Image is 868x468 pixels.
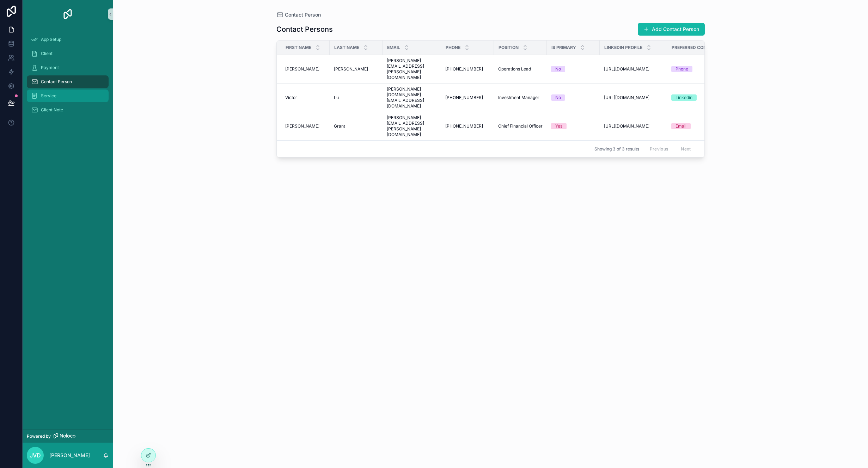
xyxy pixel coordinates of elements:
[671,123,747,129] a: Email
[672,45,738,50] span: Preferred Contact Method
[41,93,56,99] span: Service
[499,45,519,50] span: Position
[445,66,483,72] span: [PHONE_NUMBER]
[49,452,90,459] p: [PERSON_NAME]
[551,66,595,72] a: No
[676,94,692,101] div: Linkedin
[387,45,400,50] span: Email
[41,65,59,70] span: Payment
[334,66,378,72] a: [PERSON_NAME]
[555,66,561,72] div: No
[285,95,297,100] span: Victor
[604,123,649,129] span: [URL][DOMAIN_NAME]
[498,95,543,100] a: Investment Manager
[285,123,319,129] span: [PERSON_NAME]
[334,95,339,100] span: Lu
[27,90,109,102] a: Service
[27,433,51,439] span: Powered by
[387,115,437,137] a: [PERSON_NAME][EMAIL_ADDRESS][PERSON_NAME][DOMAIN_NAME]
[276,24,333,34] h1: Contact Persons
[671,94,747,101] a: Linkedin
[23,430,113,443] a: Powered by
[285,66,325,72] a: [PERSON_NAME]
[446,45,460,50] span: Phone
[387,58,437,80] a: [PERSON_NAME][EMAIL_ADDRESS][PERSON_NAME][DOMAIN_NAME]
[604,123,663,129] a: [URL][DOMAIN_NAME]
[285,123,325,129] a: [PERSON_NAME]
[285,66,319,72] span: [PERSON_NAME]
[638,23,705,36] button: Add Contact Person
[285,11,321,18] span: Contact Person
[27,33,109,46] a: App Setup
[334,123,345,129] span: Grant
[334,95,378,100] a: Lu
[498,66,531,72] span: Operations Lead
[445,66,490,72] a: [PHONE_NUMBER]
[555,123,562,129] div: Yes
[604,95,663,100] a: [URL][DOMAIN_NAME]
[604,45,642,50] span: Linkedin Profile
[445,95,490,100] a: [PHONE_NUMBER]
[30,451,41,460] span: Jvd
[551,45,576,50] span: Is Primary
[498,123,543,129] a: Chief Financial Officer
[445,95,483,100] span: [PHONE_NUMBER]
[23,28,113,125] div: scrollable content
[276,11,321,18] a: Contact Person
[41,37,61,42] span: App Setup
[604,66,663,72] a: [URL][DOMAIN_NAME]
[334,45,359,50] span: Last Name
[551,94,595,101] a: No
[676,66,688,72] div: Phone
[445,123,490,129] a: [PHONE_NUMBER]
[41,79,72,85] span: Contact Person
[62,8,73,20] img: App logo
[671,66,747,72] a: Phone
[498,95,539,100] span: Investment Manager
[285,95,325,100] a: Victor
[387,86,437,109] a: [PERSON_NAME][DOMAIN_NAME][EMAIL_ADDRESS][DOMAIN_NAME]
[27,61,109,74] a: Payment
[286,45,311,50] span: First Name
[551,123,595,129] a: Yes
[676,123,686,129] div: Email
[498,66,543,72] a: Operations Lead
[41,51,53,56] span: Client
[27,75,109,88] a: Contact Person
[594,146,639,152] span: Showing 3 of 3 results
[27,104,109,116] a: Client Note
[27,47,109,60] a: Client
[604,95,649,100] span: [URL][DOMAIN_NAME]
[334,123,378,129] a: Grant
[445,123,483,129] span: [PHONE_NUMBER]
[334,66,368,72] span: [PERSON_NAME]
[41,107,63,113] span: Client Note
[555,94,561,101] div: No
[604,66,649,72] span: [URL][DOMAIN_NAME]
